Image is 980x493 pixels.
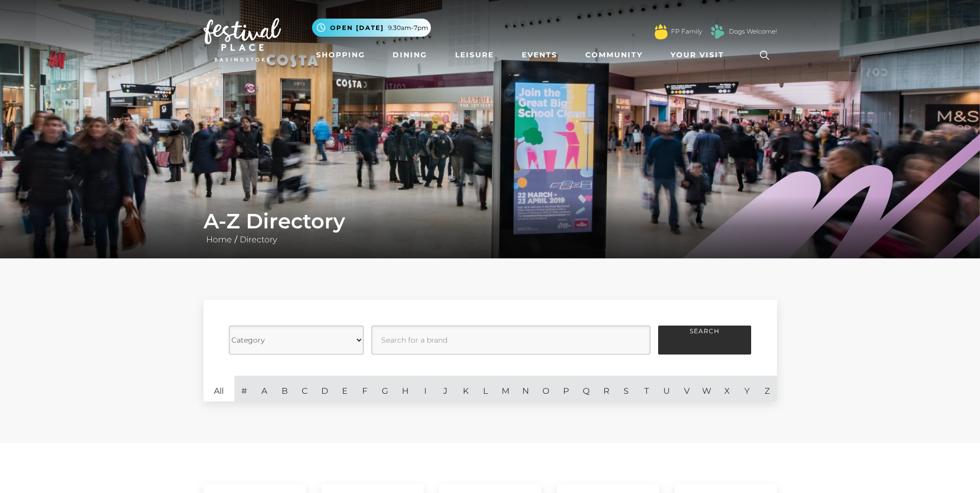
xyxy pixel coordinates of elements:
a: Home [204,235,235,244]
a: N [516,376,536,402]
a: G [375,376,395,402]
a: W [697,376,717,402]
a: F [355,376,375,402]
a: J [435,376,456,402]
a: O [536,376,556,402]
a: X [717,376,737,402]
a: T [636,376,657,402]
a: I [415,376,435,402]
a: Events [518,45,562,65]
a: Leisure [451,45,498,65]
a: Directory [237,235,279,244]
a: FP Family [671,27,702,36]
a: S [616,376,636,402]
div: / [196,209,785,246]
a: B [274,376,294,402]
a: P [556,376,576,402]
span: Your Visit [671,50,724,60]
a: D [315,376,335,402]
button: Search [658,326,751,355]
a: V [677,376,697,402]
a: All [204,376,235,402]
a: E [335,376,355,402]
a: A [254,376,274,402]
img: Festival Place Logo [204,18,281,61]
a: H [395,376,415,402]
a: Your Visit [666,45,734,65]
a: Dogs Welcome! [729,27,777,36]
span: Open [DATE] [330,23,384,33]
a: U [657,376,677,402]
a: Y [737,376,757,402]
a: Q [576,376,596,402]
a: C [294,376,315,402]
a: L [476,376,496,402]
input: Search for a brand [371,326,650,355]
a: Shopping [312,45,369,65]
a: K [456,376,476,402]
h1: A-Z Directory [204,209,777,234]
a: # [235,376,255,402]
a: R [596,376,616,402]
button: Open [DATE] 9.30am-7pm [312,19,431,37]
a: M [495,376,516,402]
span: 9.30am-7pm [388,23,428,33]
a: Dining [388,45,431,65]
a: Community [581,45,647,65]
a: Z [757,376,777,402]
